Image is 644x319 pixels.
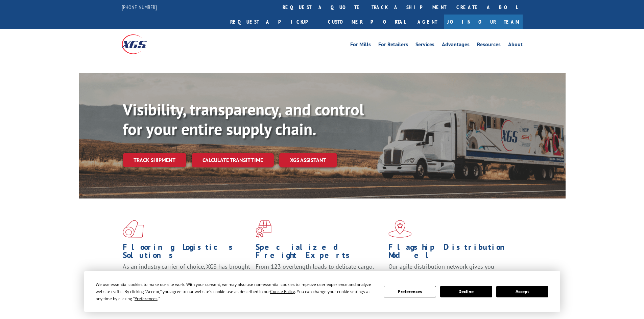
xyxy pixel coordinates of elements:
b: Visibility, transparency, and control for your entire supply chain. [123,99,364,139]
a: Customer Portal [323,15,411,29]
a: [PHONE_NUMBER] [122,4,157,10]
div: Cookie Consent Prompt [84,271,560,312]
h1: Flooring Logistics Solutions [123,243,251,263]
a: Resources [477,42,501,49]
p: From 123 overlength loads to delicate cargo, our experienced staff knows the best way to move you... [256,263,383,293]
a: Request a pickup [225,15,323,29]
h1: Specialized Freight Experts [256,243,383,263]
img: xgs-icon-focused-on-flooring-red [256,220,271,238]
div: We use essential cookies to make our site work. With your consent, we may also use non-essential ... [96,281,376,302]
a: Services [415,42,434,49]
img: xgs-icon-flagship-distribution-model-red [388,220,412,238]
span: As an industry carrier of choice, XGS has brought innovation and dedication to flooring logistics... [123,263,250,287]
span: Our agile distribution network gives you nationwide inventory management on demand. [388,263,513,278]
a: XGS ASSISTANT [279,153,337,167]
a: For Mills [350,42,371,49]
button: Decline [440,286,492,297]
a: For Retailers [378,42,408,49]
a: About [508,42,523,49]
span: Preferences [135,296,158,301]
span: Cookie Policy [270,289,295,294]
a: Advantages [442,42,470,49]
button: Accept [496,286,548,297]
a: Join Our Team [444,15,523,29]
h1: Flagship Distribution Model [388,243,516,263]
a: Calculate transit time [192,153,274,167]
img: xgs-icon-total-supply-chain-intelligence-red [123,220,144,238]
a: Agent [411,15,444,29]
a: Track shipment [123,153,186,167]
button: Preferences [384,286,436,297]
